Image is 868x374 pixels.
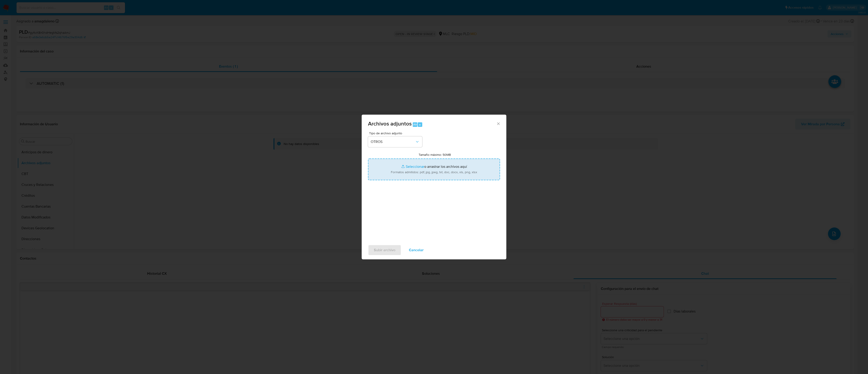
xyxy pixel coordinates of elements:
[368,136,422,147] button: OTROS
[419,153,451,157] label: Tamaño máximo: 50MB
[413,122,417,127] span: Alt
[371,140,415,144] span: OTROS
[496,121,500,125] button: Cerrar
[409,245,424,255] span: Cancelar
[368,120,412,128] span: Archivos adjuntos
[403,245,429,256] button: Cancelar
[369,132,423,135] span: Tipo de archivo adjunto
[419,122,421,127] span: a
